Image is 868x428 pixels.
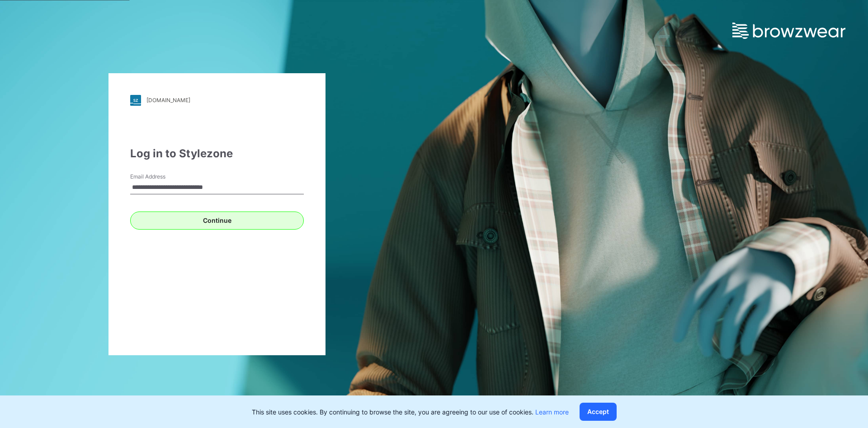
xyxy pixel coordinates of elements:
img: browzwear-logo.e42bd6dac1945053ebaf764b6aa21510.svg [732,23,845,39]
button: Accept [580,403,617,421]
img: stylezone-logo.562084cfcfab977791bfbf7441f1a819.svg [130,95,141,106]
a: Learn more [535,408,569,416]
a: [DOMAIN_NAME] [130,95,304,106]
label: Email Address [130,173,193,181]
div: [DOMAIN_NAME] [146,97,190,103]
p: This site uses cookies. By continuing to browse the site, you are agreeing to our use of cookies. [252,407,569,417]
div: Log in to Stylezone [130,146,304,162]
button: Continue [130,212,304,230]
